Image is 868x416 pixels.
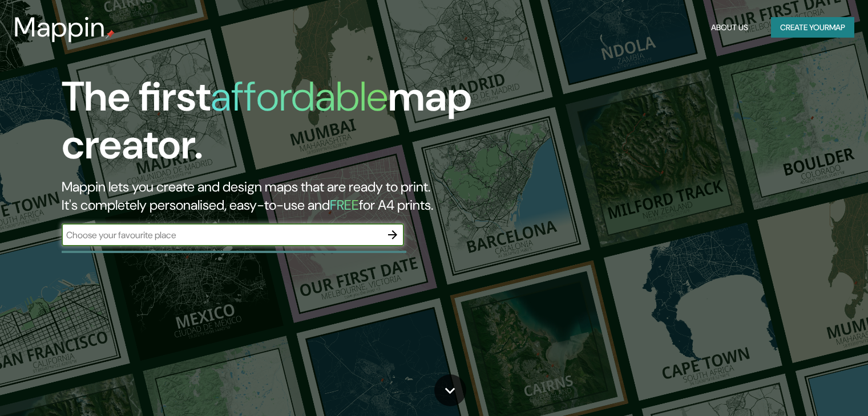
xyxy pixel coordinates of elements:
h2: Mappin lets you create and design maps that are ready to print. It's completely personalised, eas... [62,178,496,214]
img: mappin-pin [106,30,115,39]
h3: Mappin [14,11,106,43]
h5: FREE [330,196,359,214]
input: Choose your favourite place [62,229,381,242]
h1: affordable [211,70,388,123]
button: About Us [706,17,753,38]
h1: The first map creator. [62,73,496,178]
button: Create yourmap [771,17,854,38]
